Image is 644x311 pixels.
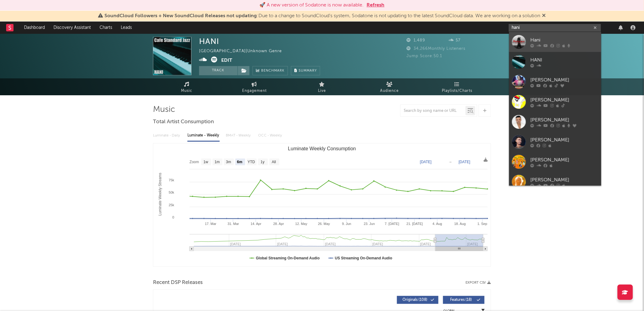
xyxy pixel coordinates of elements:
a: Leads [116,22,136,34]
text: Zoom [190,160,199,164]
span: Live [318,87,326,95]
button: Originals(108) [397,296,438,304]
a: [PERSON_NAME] [509,112,601,132]
div: 🚀 A new version of Sodatone is now available. [260,2,364,9]
text: 1w [203,160,208,164]
div: [GEOGRAPHIC_DATA] | Unknown Genre [199,48,289,55]
div: [PERSON_NAME] [531,96,598,104]
text: 12. May [295,222,308,226]
a: Discovery Assistant [49,22,95,34]
div: [PERSON_NAME] [531,116,598,124]
a: Benchmark [253,66,288,75]
text: Global Streaming On-Demand Audio [256,256,320,260]
a: [PERSON_NAME] [509,132,601,152]
div: [PERSON_NAME] [531,136,598,144]
a: Audience [356,78,423,95]
text: 9. Jun [342,222,351,226]
text: All [272,160,276,164]
button: Edit [221,57,232,64]
text: 18. Aug [454,222,466,226]
text: 14. Apr [251,222,261,226]
button: Export CSV [465,281,491,285]
a: Engagement [221,78,288,95]
div: [PERSON_NAME] [531,76,598,84]
div: HANI [531,56,598,64]
span: Jump Score: 50.1 [406,54,442,58]
a: HANI [509,52,601,72]
text: Luminate Weekly Consumption [288,146,356,151]
span: 34,266 Monthly Listeners [406,47,465,51]
div: HANI [199,37,219,46]
button: Summary [291,66,320,75]
span: Playlists/Charts [442,87,473,95]
button: Track [199,66,238,75]
text: 75k [169,178,174,182]
text: 17. Mar [205,222,217,226]
button: Features(18) [443,296,485,304]
a: [PERSON_NAME] [509,172,601,192]
span: Total Artist Consumption [153,118,214,126]
text: 21. [DATE] [406,222,423,226]
span: Benchmark [261,67,285,75]
text: 7. [DATE] [385,222,399,226]
text: 31. Mar [228,222,239,226]
text: 6m [237,160,242,164]
div: [PERSON_NAME] [531,156,598,163]
a: Hani [509,32,601,52]
span: : Due to a change to SoundCloud's system, Sodatone is not updating to the latest SoundCloud data.... [105,14,540,18]
span: Originals ( 108 ) [401,298,429,302]
span: SoundCloud Followers + New SoundCloud Releases not updating [105,14,257,18]
span: Audience [380,87,399,95]
a: Dashboard [20,22,49,34]
text: 26. May [318,222,330,226]
text: 3m [226,160,231,164]
text: YTD [248,160,255,164]
a: Charts [95,22,116,34]
div: Hani [531,36,598,44]
text: 1. Sep [477,222,487,226]
text: 0 [172,215,174,219]
text: 50k [169,191,174,194]
span: Summary [299,69,317,73]
a: Playlists/Charts [423,78,491,95]
text: US Streaming On-Demand Audio [335,256,392,260]
input: Search for artists [509,24,601,32]
text: [DATE] [420,160,432,164]
a: [PERSON_NAME] [509,72,601,92]
span: Music [181,87,193,95]
text: Luminate Weekly Streams [158,173,162,216]
a: Music [153,78,221,95]
span: Dismiss [542,14,546,18]
div: Luminate - Weekly [187,130,220,141]
a: Live [288,78,356,95]
text: [DATE] [459,160,470,164]
span: 57 [449,38,461,42]
text: 1y [261,160,265,164]
input: Search by song name or URL [401,108,465,113]
span: Engagement [242,87,267,95]
span: Recent DSP Releases [153,279,203,286]
text: 4. Aug [433,222,442,226]
a: [PERSON_NAME] [509,152,601,172]
svg: Luminate Weekly Consumption [153,144,491,266]
a: [PERSON_NAME] [509,92,601,112]
button: Refresh [367,2,385,9]
text: 28. Apr [273,222,284,226]
text: 1m [215,160,220,164]
text: → [449,160,452,164]
span: 1,489 [406,38,425,42]
div: [PERSON_NAME] [531,176,598,183]
span: Features ( 18 ) [447,298,475,302]
text: 23. Jun [364,222,375,226]
text: 25k [169,203,174,207]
